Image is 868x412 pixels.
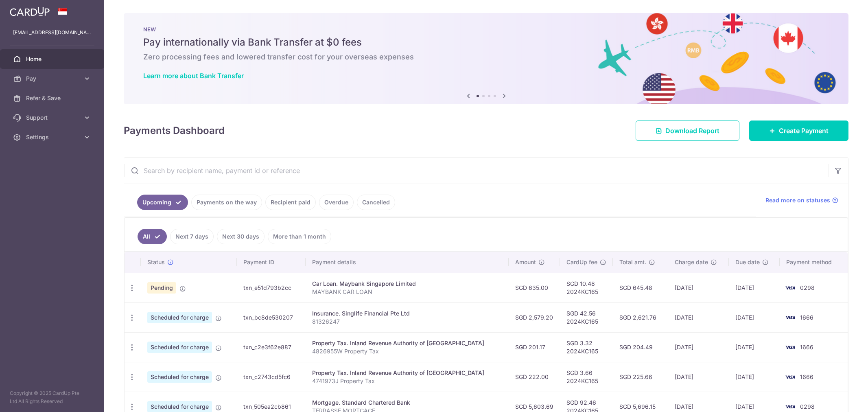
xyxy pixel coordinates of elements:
span: 1666 [800,314,813,321]
td: SGD 635.00 [509,273,560,302]
span: Total amt. [619,258,646,266]
span: Create Payment [779,126,829,136]
a: Next 7 days [170,229,214,244]
td: SGD 42.56 2024KC165 [560,302,613,332]
span: Charge date [675,258,708,266]
p: [EMAIL_ADDRESS][DOMAIN_NAME] [13,28,91,37]
div: Mortgage. Standard Chartered Bank [312,399,502,407]
div: Insurance. Singlife Financial Pte Ltd [312,309,502,318]
td: [DATE] [668,302,729,332]
span: Scheduled for charge [147,342,212,353]
span: Settings [26,133,80,141]
td: [DATE] [729,332,780,362]
td: [DATE] [729,302,780,332]
a: All [138,229,167,244]
img: Bank Card [782,372,798,382]
td: SGD 3.32 2024KC165 [560,332,613,362]
span: 0298 [800,284,815,291]
img: Bank Card [782,283,798,293]
img: Bank Card [782,402,798,412]
span: Amount [515,258,536,266]
h6: Zero processing fees and lowered transfer cost for your overseas expenses [143,52,829,62]
span: CardUp fee [566,258,597,266]
td: SGD 225.66 [613,362,668,392]
a: More than 1 month [268,229,331,244]
td: [DATE] [729,273,780,302]
iframe: Opens a widget where you can find more information [816,388,860,408]
img: CardUp [10,7,50,16]
p: MAYBANK CAR LOAN [312,288,502,296]
a: Recipient paid [265,195,316,210]
td: SGD 3.66 2024KC165 [560,362,613,392]
th: Payment details [306,252,509,273]
th: Payment ID [237,252,306,273]
td: SGD 204.49 [613,332,668,362]
a: Cancelled [357,195,395,210]
td: SGD 2,579.20 [509,302,560,332]
td: txn_c2e3f62e887 [237,332,306,362]
a: Learn more about Bank Transfer [143,72,244,80]
a: Upcoming [137,195,188,210]
img: Bank transfer banner [124,13,848,104]
a: Overdue [319,195,354,210]
th: Payment method [780,252,848,273]
span: Support [26,114,80,122]
td: [DATE] [668,273,729,302]
span: 1666 [800,344,813,351]
img: Bank Card [782,313,798,322]
a: Payments on the way [191,195,262,210]
span: Refer & Save [26,94,80,102]
span: 1666 [800,373,813,380]
a: Download Report [636,121,739,141]
a: Create Payment [749,121,848,141]
img: Bank Card [782,342,798,352]
a: Next 30 days [217,229,265,244]
td: SGD 10.48 2024KC165 [560,273,613,302]
td: [DATE] [668,332,729,362]
span: Scheduled for charge [147,371,212,383]
td: [DATE] [729,362,780,392]
span: Pay [26,75,80,83]
td: SGD 645.48 [613,273,668,302]
td: SGD 222.00 [509,362,560,392]
span: Home [26,55,80,63]
span: Scheduled for charge [147,312,212,323]
span: Status [147,258,165,266]
span: Download Report [665,126,719,136]
p: 81326247 [312,318,502,326]
input: Search by recipient name, payment id or reference [124,158,829,184]
td: [DATE] [668,362,729,392]
span: Due date [735,258,760,266]
span: Pending [147,282,176,294]
p: NEW [143,26,829,33]
td: txn_bc8de530207 [237,302,306,332]
p: 4826955W Property Tax [312,347,502,355]
span: Read more on statuses [765,196,830,204]
td: txn_e51d793b2cc [237,273,306,302]
h5: Pay internationally via Bank Transfer at $0 fees [143,36,829,49]
p: 4741973J Property Tax [312,377,502,385]
td: SGD 201.17 [509,332,560,362]
a: Read more on statuses [765,196,838,204]
td: txn_c2743cd5fc6 [237,362,306,392]
div: Car Loan. Maybank Singapore Limited [312,280,502,288]
div: Property Tax. Inland Revenue Authority of [GEOGRAPHIC_DATA] [312,339,502,347]
td: SGD 2,621.76 [613,302,668,332]
span: 0298 [800,403,815,410]
div: Property Tax. Inland Revenue Authority of [GEOGRAPHIC_DATA] [312,369,502,377]
h4: Payments Dashboard [124,123,225,138]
